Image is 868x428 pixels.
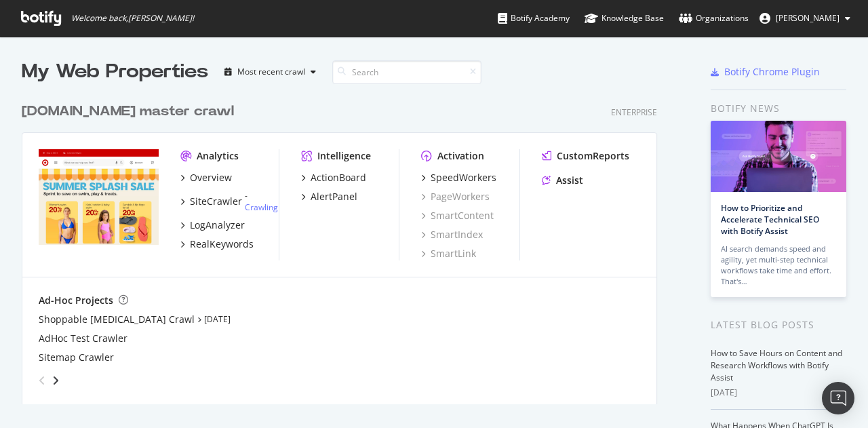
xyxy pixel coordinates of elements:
div: LogAnalyzer [190,218,245,232]
div: Intelligence [317,149,371,163]
a: Crawling [245,201,278,213]
div: Organizations [679,12,749,25]
div: Overview [190,171,232,184]
a: Botify Chrome Plugin [711,65,820,79]
div: Botify Chrome Plugin [724,65,820,79]
div: RealKeywords [190,237,254,251]
a: RealKeywords [180,237,254,251]
a: CustomReports [542,149,629,163]
div: Open Intercom Messenger [822,382,854,414]
a: Overview [180,171,232,184]
a: How to Save Hours on Content and Research Workflows with Botify Assist [711,347,842,383]
div: Most recent crawl [237,68,305,76]
a: SmartLink [421,247,476,260]
a: How to Prioritize and Accelerate Technical SEO with Botify Assist [721,202,819,237]
a: PageWorkers [421,190,490,203]
div: angle-left [33,370,51,391]
img: How to Prioritize and Accelerate Technical SEO with Botify Assist [711,121,846,192]
a: SmartContent [421,209,494,222]
div: Enterprise [611,106,657,118]
a: Shoppable [MEDICAL_DATA] Crawl [39,313,195,326]
div: ActionBoard [311,171,366,184]
a: Sitemap Crawler [39,351,114,364]
div: [DATE] [711,387,846,399]
div: - [245,190,278,213]
div: Activation [437,149,484,163]
a: [DOMAIN_NAME] master crawl [22,102,239,121]
a: [DATE] [204,313,231,325]
button: Most recent crawl [219,61,321,83]
div: grid [22,85,668,404]
a: SmartIndex [421,228,483,241]
div: AlertPanel [311,190,357,203]
div: Knowledge Base [585,12,664,25]
div: Botify Academy [498,12,570,25]
div: Latest Blog Posts [711,317,846,332]
div: SiteCrawler [190,195,242,208]
span: Kahni Kashiparekh [776,12,840,24]
a: LogAnalyzer [180,218,245,232]
div: AI search demands speed and agility, yet multi-step technical workflows take time and effort. Tha... [721,244,836,287]
a: SiteCrawler- Crawling [180,190,278,213]
input: Search [332,60,481,84]
a: ActionBoard [301,171,366,184]
a: AlertPanel [301,190,357,203]
div: [DOMAIN_NAME] master crawl [22,102,234,121]
div: Assist [556,174,583,187]
div: angle-right [51,374,60,387]
div: Ad-Hoc Projects [39,294,113,307]
div: Botify news [711,101,846,116]
span: Welcome back, [PERSON_NAME] ! [71,13,194,24]
div: SpeedWorkers [431,171,496,184]
img: www.target.com [39,149,159,246]
a: SpeedWorkers [421,171,496,184]
div: Analytics [197,149,239,163]
div: My Web Properties [22,58,208,85]
a: Assist [542,174,583,187]
a: AdHoc Test Crawler [39,332,127,345]
button: [PERSON_NAME] [749,7,861,29]
div: CustomReports [557,149,629,163]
